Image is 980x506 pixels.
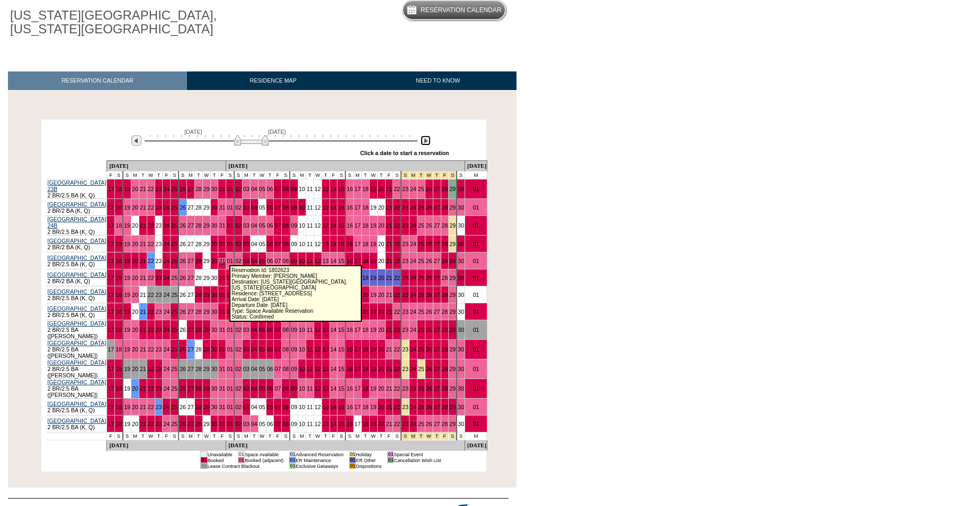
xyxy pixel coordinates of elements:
[156,258,162,264] a: 23
[156,186,162,192] a: 23
[449,186,456,192] a: 29
[140,258,146,264] a: 21
[148,258,154,264] a: 22
[394,292,400,298] a: 22
[291,258,297,264] a: 09
[131,135,141,146] img: Previous
[386,241,393,247] a: 21
[354,222,361,229] a: 17
[449,241,456,247] a: 29
[386,204,393,211] a: 21
[171,204,177,211] a: 25
[434,186,440,192] a: 27
[156,222,162,229] a: 23
[378,241,385,247] a: 20
[410,222,416,229] a: 24
[195,222,202,229] a: 28
[227,258,233,264] a: 01
[442,222,448,229] a: 28
[394,241,400,247] a: 22
[362,275,369,281] a: 18
[188,258,194,264] a: 27
[402,258,408,264] a: 23
[378,292,385,298] a: 20
[402,186,408,192] a: 23
[299,186,305,192] a: 10
[156,292,162,298] a: 23
[227,186,233,192] a: 01
[449,204,456,211] a: 29
[48,201,106,207] a: [GEOGRAPHIC_DATA]
[402,204,408,211] a: 23
[449,275,456,281] a: 29
[346,186,353,192] a: 16
[299,241,305,247] a: 10
[171,222,177,229] a: 25
[132,292,138,298] a: 20
[473,222,479,229] a: 01
[449,258,456,264] a: 29
[394,258,400,264] a: 22
[108,186,114,192] a: 17
[410,204,416,211] a: 24
[156,275,162,281] a: 23
[442,275,448,281] a: 28
[458,222,464,229] a: 30
[449,222,456,229] a: 29
[140,204,146,211] a: 21
[338,204,344,211] a: 15
[331,222,337,229] a: 14
[195,258,202,264] a: 28
[267,258,273,264] a: 06
[227,204,233,211] a: 01
[132,275,138,281] a: 20
[243,186,250,192] a: 03
[115,292,122,298] a: 18
[362,241,369,247] a: 18
[124,292,130,298] a: 19
[48,288,106,295] a: [GEOGRAPHIC_DATA]
[442,241,448,247] a: 28
[115,275,122,281] a: 18
[442,186,448,192] a: 28
[115,204,122,211] a: 18
[378,186,385,192] a: 20
[410,186,416,192] a: 24
[171,186,177,192] a: 25
[315,186,321,192] a: 12
[386,186,393,192] a: 21
[402,222,408,229] a: 23
[346,241,353,247] a: 16
[219,241,225,247] a: 31
[473,275,479,281] a: 01
[180,204,186,211] a: 26
[426,204,432,211] a: 26
[188,241,194,247] a: 27
[148,204,154,211] a: 22
[394,222,400,229] a: 22
[219,204,225,211] a: 31
[370,275,377,281] a: 19
[203,186,210,192] a: 29
[323,241,329,247] a: 13
[195,186,202,192] a: 28
[251,204,257,211] a: 04
[219,292,225,298] a: 31
[323,186,329,192] a: 13
[410,275,416,281] a: 24
[378,258,385,264] a: 20
[203,241,210,247] a: 29
[307,204,313,211] a: 11
[48,238,106,244] a: [GEOGRAPHIC_DATA]
[163,258,170,264] a: 24
[473,204,479,211] a: 01
[354,204,361,211] a: 17
[323,222,329,229] a: 13
[338,222,344,229] a: 15
[386,222,393,229] a: 21
[291,186,297,192] a: 09
[219,258,225,264] a: 31
[132,258,138,264] a: 20
[473,258,479,264] a: 01
[115,222,122,229] a: 18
